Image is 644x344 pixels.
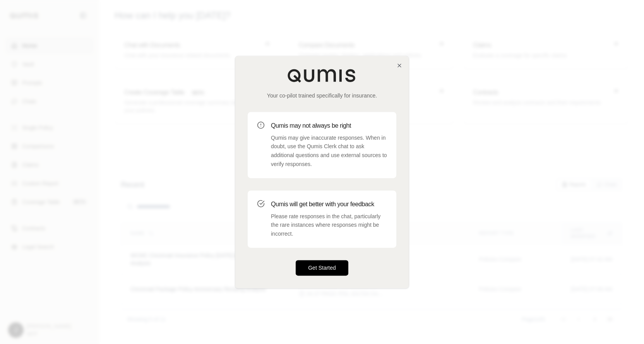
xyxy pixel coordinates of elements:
h3: Qumis may not always be right [271,121,387,130]
p: Qumis may give inaccurate responses. When in doubt, use the Qumis Clerk chat to ask additional qu... [271,133,387,169]
h3: Qumis will get better with your feedback [271,200,387,209]
p: Please rate responses in the chat, particularly the rare instances where responses might be incor... [271,212,387,238]
img: Qumis Logo [287,68,357,82]
p: Your co-pilot trained specifically for insurance. [248,92,396,99]
button: Get Started [296,260,348,276]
